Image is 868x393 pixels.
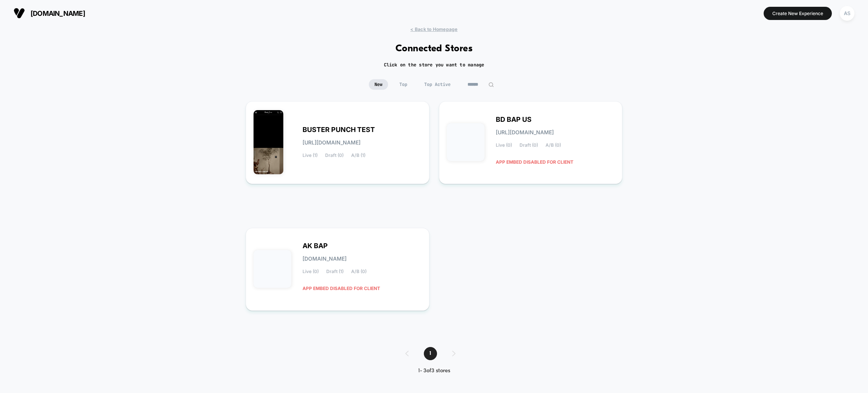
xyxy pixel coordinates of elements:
button: Create New Experience [764,7,832,20]
span: [DOMAIN_NAME] [303,256,347,261]
span: Top Active [419,79,456,90]
img: edit [488,82,494,88]
span: Top [394,79,413,90]
div: 1 - 3 of 3 stores [398,368,471,374]
img: BUSTER_PUNCH_TEST [254,110,283,174]
span: [URL][DOMAIN_NAME] [496,130,554,135]
div: AS [840,6,854,21]
span: Draft (1) [326,269,344,274]
img: Visually logo [14,8,25,19]
span: New [369,79,388,90]
button: AS [837,6,857,21]
span: APP EMBED DISABLED FOR CLIENT [303,282,380,295]
h1: Connected Stores [396,43,473,54]
span: A/B (0) [546,143,561,148]
span: A/B (0) [351,269,367,274]
span: Live (1) [303,153,318,158]
span: Draft (0) [520,143,538,148]
span: A/B (1) [351,153,365,158]
span: Live (0) [496,143,512,148]
img: AK_BAP [254,250,291,288]
button: [DOMAIN_NAME] [11,7,87,19]
span: AK BAP [303,243,328,249]
span: APP EMBED DISABLED FOR CLIENT [496,155,573,169]
span: [DOMAIN_NAME] [31,9,85,17]
span: [URL][DOMAIN_NAME] [303,140,361,145]
span: 1 [424,347,437,360]
h2: Click on the store you want to manage [384,62,484,68]
span: Live (0) [303,269,319,274]
span: BD BAP US [496,117,532,122]
span: Draft (0) [325,153,344,158]
span: < Back to Homepage [410,26,457,32]
img: BD_BAP_US [447,123,484,161]
span: BUSTER PUNCH TEST [303,127,375,132]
